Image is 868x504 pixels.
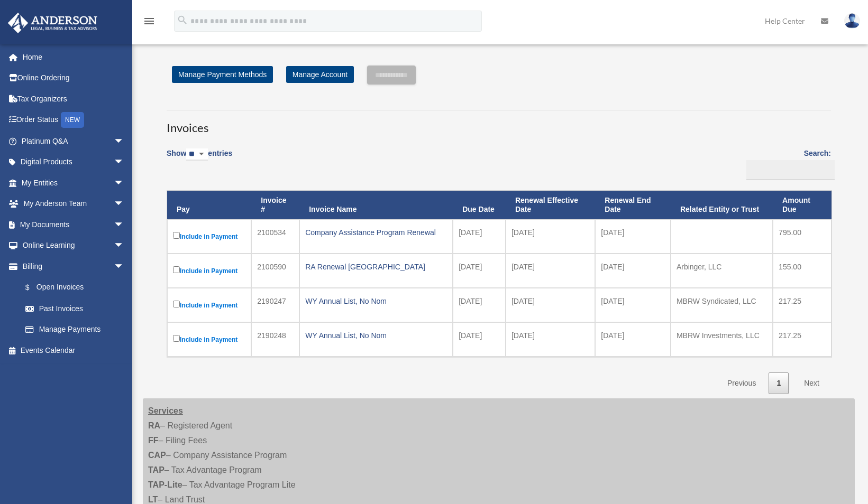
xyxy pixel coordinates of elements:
[506,254,595,288] td: [DATE]
[114,130,135,152] span: arrow_drop_down
[114,214,135,236] span: arrow_drop_down
[251,322,299,357] td: 2190248
[7,88,140,109] a: Tax Organizers
[743,147,831,180] label: Search:
[143,18,156,27] a: menu
[746,160,835,180] input: Search:
[453,191,506,219] th: Due Date: activate to sort column ascending
[773,288,832,322] td: 217.25
[773,191,832,219] th: Amount Due: activate to sort column ascending
[251,191,299,219] th: Invoice #: activate to sort column ascending
[173,298,245,312] label: Include in Payment
[7,172,140,193] a: My Entitiesarrow_drop_down
[671,191,773,219] th: Related Entity or Trust: activate to sort column ascending
[7,46,140,68] a: Home
[5,13,100,33] img: Anderson Advisors Platinum Portal
[114,235,135,257] span: arrow_drop_down
[595,322,671,357] td: [DATE]
[506,288,595,322] td: [DATE]
[769,372,789,394] a: 1
[114,256,135,277] span: arrow_drop_down
[671,288,773,322] td: MBRW Syndicated, LLC
[7,256,135,277] a: Billingarrow_drop_down
[114,172,135,194] span: arrow_drop_down
[177,14,188,26] i: search
[773,219,832,254] td: 795.00
[796,372,827,394] a: Next
[453,254,506,288] td: [DATE]
[251,254,299,288] td: 2100590
[595,191,671,219] th: Renewal End Date: activate to sort column ascending
[15,319,135,340] a: Manage Payments
[595,219,671,254] td: [DATE]
[15,277,130,298] a: $Open Invoices
[172,66,273,83] a: Manage Payment Methods
[844,13,860,29] img: User Pic
[7,235,140,256] a: Online Learningarrow_drop_down
[7,340,140,361] a: Events Calendar
[148,421,160,430] strong: RA
[299,191,453,219] th: Invoice Name: activate to sort column ascending
[148,480,182,489] strong: TAP-Lite
[506,322,595,357] td: [DATE]
[506,191,595,219] th: Renewal Effective Date: activate to sort column ascending
[305,328,447,343] div: WY Annual List, No Nom
[671,254,773,288] td: Arbinger, LLC
[167,147,232,171] label: Show entries
[251,288,299,322] td: 2190247
[186,148,208,161] select: Showentries
[167,110,831,136] h3: Invoices
[719,372,764,394] a: Previous
[7,130,140,152] a: Platinum Q&Aarrow_drop_down
[148,451,166,460] strong: CAP
[453,288,506,322] td: [DATE]
[143,15,156,27] i: menu
[173,264,245,277] label: Include in Payment
[7,193,140,214] a: My Anderson Teamarrow_drop_down
[595,288,671,322] td: [DATE]
[453,219,506,254] td: [DATE]
[7,152,140,173] a: Digital Productsarrow_drop_down
[251,219,299,254] td: 2100534
[173,232,180,239] input: Include in Payment
[173,333,245,346] label: Include in Payment
[148,495,158,504] strong: LT
[61,112,84,128] div: NEW
[148,406,183,415] strong: Services
[305,225,447,240] div: Company Assistance Program Renewal
[114,152,135,173] span: arrow_drop_down
[148,465,165,474] strong: TAP
[167,191,251,219] th: Pay: activate to sort column descending
[286,66,354,83] a: Manage Account
[173,301,180,307] input: Include in Payment
[173,335,180,342] input: Include in Payment
[7,68,140,89] a: Online Ordering
[173,266,180,273] input: Include in Payment
[114,193,135,215] span: arrow_drop_down
[15,298,135,319] a: Past Invoices
[305,294,447,309] div: WY Annual List, No Nom
[773,322,832,357] td: 217.25
[7,214,140,235] a: My Documentsarrow_drop_down
[173,230,245,243] label: Include in Payment
[305,259,447,274] div: RA Renewal [GEOGRAPHIC_DATA]
[595,254,671,288] td: [DATE]
[148,436,159,445] strong: FF
[506,219,595,254] td: [DATE]
[671,322,773,357] td: MBRW Investments, LLC
[31,281,36,294] span: $
[453,322,506,357] td: [DATE]
[773,254,832,288] td: 155.00
[7,109,140,131] a: Order StatusNEW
